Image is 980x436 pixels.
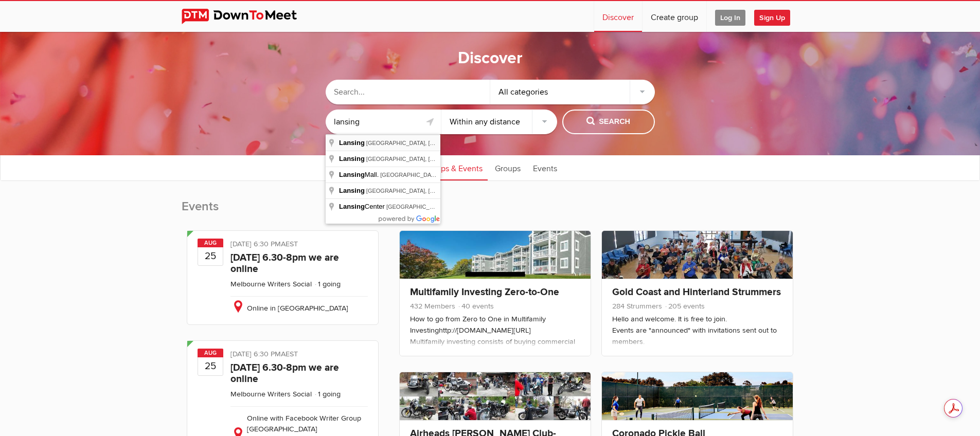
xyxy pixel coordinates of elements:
span: Log In [715,10,745,26]
span: [GEOGRAPHIC_DATA], [GEOGRAPHIC_DATA] [366,140,487,146]
div: All categories [490,80,655,104]
a: Groups [490,155,526,180]
b: 25 [198,357,223,375]
li: 1 going [314,390,341,398]
a: Gold Coast and Hinterland Strummers [612,286,781,298]
span: [GEOGRAPHIC_DATA][US_STATE], [GEOGRAPHIC_DATA], [GEOGRAPHIC_DATA] [386,204,601,210]
span: 205 events [664,302,705,311]
span: Lansing [339,171,365,178]
a: Sign Up [754,1,798,32]
span: Australia/Sydney [281,240,298,248]
b: 25 [198,247,223,265]
span: Online in [GEOGRAPHIC_DATA] [247,304,348,313]
span: Center [339,203,386,210]
span: Search [586,116,630,128]
li: 1 going [314,280,341,288]
button: Search [562,110,655,134]
span: Aug [198,239,223,247]
a: Events [528,155,562,180]
a: Log In [707,1,754,32]
span: Australia/Sydney [281,350,298,358]
img: DownToMeet [182,9,313,24]
span: Mall. [339,171,380,178]
a: Multifamily Investing Zero-to-One [410,286,559,298]
span: Aug [198,349,223,357]
a: Melbourne Writers Social [230,390,312,398]
a: Groups & Events [418,155,488,180]
a: Melbourne Writers Social [230,280,312,288]
span: 432 Members [410,302,455,311]
h2: Groups [394,198,799,225]
span: 40 events [457,302,494,311]
span: Lansing [339,187,365,194]
span: [GEOGRAPHIC_DATA], [GEOGRAPHIC_DATA] [366,156,487,162]
input: Search... [326,80,490,104]
div: [DATE] 6:30 PM [230,239,368,252]
a: [DATE] 6.30-8pm we are online [230,251,339,275]
div: [DATE] 6:30 PM [230,349,368,362]
a: [DATE] 6.30-8pm we are online [230,361,339,385]
h2: Events [182,198,384,225]
span: Sign Up [754,10,790,26]
span: [GEOGRAPHIC_DATA], [GEOGRAPHIC_DATA], [GEOGRAPHIC_DATA] [380,172,563,178]
span: [GEOGRAPHIC_DATA], [GEOGRAPHIC_DATA] [366,188,487,194]
h1: Discover [458,48,523,69]
span: Lansing [339,139,365,147]
span: 284 Strummers [612,302,662,311]
span: Lansing [339,203,365,210]
span: Lansing [339,155,365,162]
input: Location or ZIP-Code [326,110,441,134]
a: Create group [643,1,706,32]
a: Discover [594,1,642,32]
